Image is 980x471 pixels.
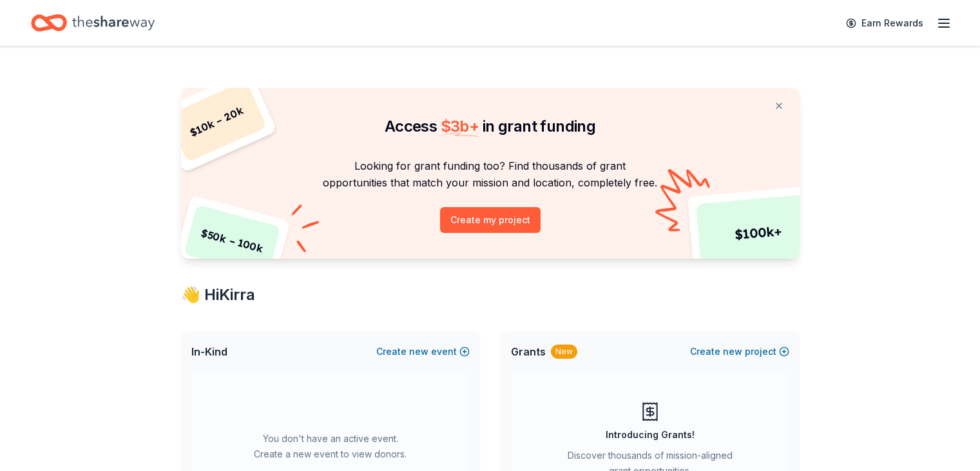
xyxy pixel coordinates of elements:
[838,12,931,35] a: Earn Rewards
[181,285,800,305] div: 👋 Hi Kirra
[376,344,470,359] button: Createnewevent
[551,345,577,359] div: New
[409,344,428,359] span: new
[197,157,784,192] p: Looking for grant funding too? Find thousands of grant opportunities that match your mission and ...
[441,117,479,135] span: $ 3b +
[166,80,267,163] div: $ 10k – 20k
[440,207,541,233] button: Create my project
[511,344,546,359] span: Grants
[606,427,695,443] div: Introducing Grants!
[723,344,742,359] span: new
[690,344,789,359] button: Createnewproject
[31,8,155,38] a: Home
[191,344,227,359] span: In-Kind
[385,117,595,135] span: Access in grant funding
